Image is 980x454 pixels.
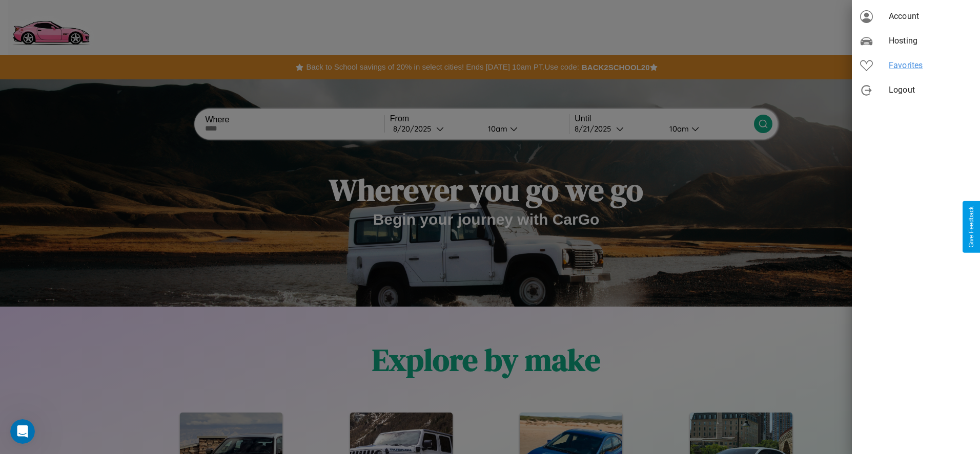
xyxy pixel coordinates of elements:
[852,29,980,53] div: Hosting
[889,10,972,23] span: Account
[10,419,35,444] iframe: Intercom live chat
[968,206,975,248] div: Give Feedback
[889,59,972,72] span: Favorites
[852,53,980,78] div: Favorites
[852,78,980,102] div: Logout
[852,4,980,29] div: Account
[889,84,972,96] span: Logout
[889,35,972,47] span: Hosting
